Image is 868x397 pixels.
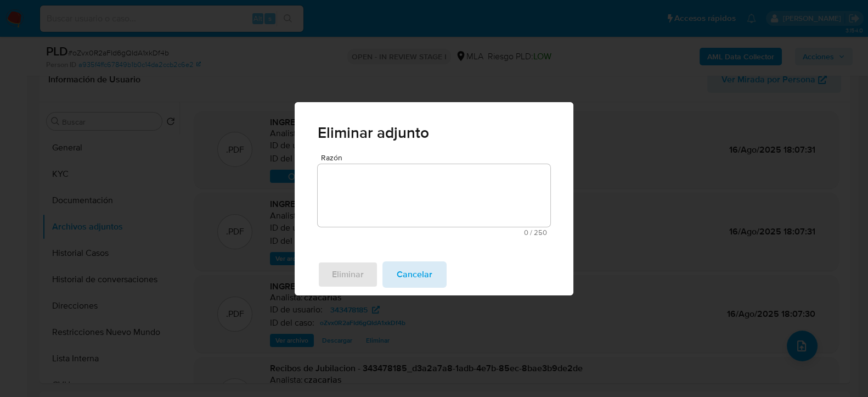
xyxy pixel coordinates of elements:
[295,102,573,295] div: Eliminar adjunto
[318,125,550,141] span: Eliminar adjunto
[397,262,432,287] span: Cancelar
[318,164,550,227] textarea: Razón
[382,261,447,288] button: cancel.action
[321,229,547,236] span: Máximo 250 caracteres
[321,154,554,162] span: Razón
